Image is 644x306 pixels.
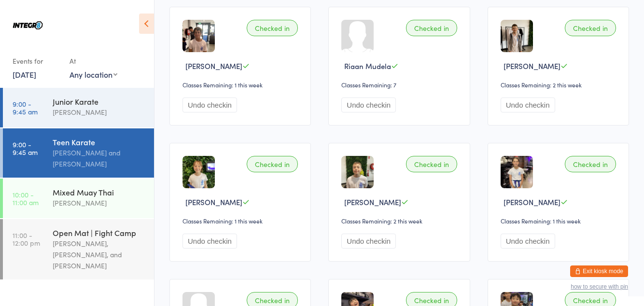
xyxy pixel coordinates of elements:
button: how to secure with pin [571,283,628,290]
span: [PERSON_NAME] [504,197,560,207]
div: [PERSON_NAME] [53,107,146,118]
time: 11:00 - 12:00 pm [13,231,40,247]
span: [PERSON_NAME] [344,197,401,207]
div: At [70,53,117,69]
time: 10:00 - 11:00 am [13,191,39,206]
button: Exit kiosk mode [570,265,628,277]
div: Classes Remaining: 1 this week [182,81,301,89]
div: Classes Remaining: 2 this week [501,81,619,89]
div: Checked in [565,20,616,36]
div: [PERSON_NAME], [PERSON_NAME], and [PERSON_NAME] [53,238,146,271]
a: 9:00 -9:45 amJunior Karate[PERSON_NAME] [3,88,154,127]
span: [PERSON_NAME] [185,61,242,71]
div: Mixed Muay Thai [53,187,146,197]
div: Classes Remaining: 1 this week [182,217,301,225]
div: Junior Karate [53,96,146,107]
a: 10:00 -11:00 amMixed Muay Thai[PERSON_NAME] [3,179,154,218]
div: [PERSON_NAME] and [PERSON_NAME] [53,147,146,169]
div: Classes Remaining: 2 this week [341,217,460,225]
div: Checked in [247,156,298,172]
button: Undo checkin [182,97,237,112]
div: Open Mat | Fight Camp [53,227,146,238]
a: [DATE] [13,69,36,80]
div: Checked in [406,20,457,36]
div: Teen Karate [53,137,146,147]
div: Checked in [406,156,457,172]
div: Classes Remaining: 7 [341,81,460,89]
img: image1712730475.png [182,20,215,52]
img: image1733728458.png [501,156,533,188]
button: Undo checkin [182,234,237,249]
button: Undo checkin [501,234,555,249]
time: 9:00 - 9:45 am [13,140,38,156]
div: Checked in [565,156,616,172]
a: 9:00 -9:45 amTeen Karate[PERSON_NAME] and [PERSON_NAME] [3,128,154,178]
time: 9:00 - 9:45 am [13,100,38,115]
div: Classes Remaining: 1 this week [501,217,619,225]
button: Undo checkin [501,97,555,112]
span: [PERSON_NAME] [504,61,560,71]
button: Undo checkin [341,234,396,249]
span: Riaan Mudela [344,61,391,71]
img: image1726643503.png [182,156,215,188]
div: [PERSON_NAME] [53,197,146,209]
div: Checked in [247,20,298,36]
button: Undo checkin [341,97,396,112]
span: [PERSON_NAME] [185,197,242,207]
img: image1708064595.png [501,20,533,52]
div: Events for [13,53,60,69]
a: 11:00 -12:00 pmOpen Mat | Fight Camp[PERSON_NAME], [PERSON_NAME], and [PERSON_NAME] [3,219,154,279]
img: image1748646079.png [341,156,374,188]
div: Any location [70,69,117,80]
img: Integr8 Bentleigh [10,7,46,43]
